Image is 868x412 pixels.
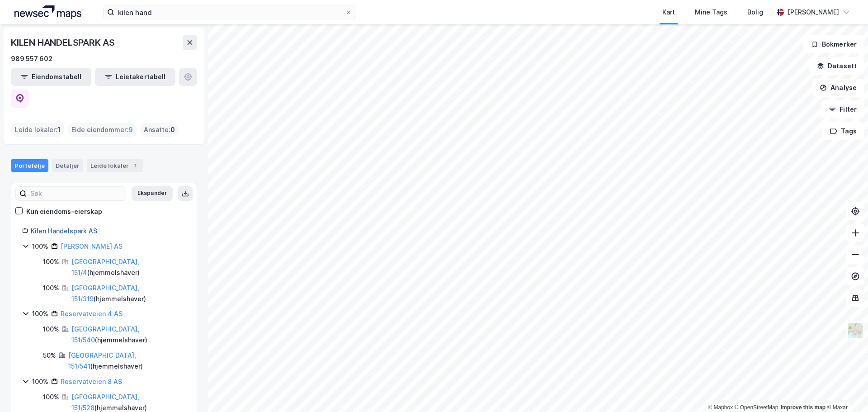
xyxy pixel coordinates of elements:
div: Portefølje [11,159,48,172]
button: Ekspander [132,186,173,201]
div: Bolig [747,7,763,18]
a: OpenStreetMap [735,404,778,411]
div: Detaljer [52,159,83,172]
a: Kilen Handelspark AS [31,227,97,235]
a: [GEOGRAPHIC_DATA], 151/4 [71,258,139,276]
div: ( hjemmelshaver ) [68,350,186,372]
button: Tags [822,122,864,140]
button: Eiendomstabell [11,68,91,86]
div: Leide lokaler : [11,123,64,137]
div: Ansatte : [140,123,179,137]
div: Eide eiendommer : [68,123,137,137]
div: 100% [32,376,48,387]
div: 989 557 602 [11,53,52,64]
div: 100% [32,241,48,252]
a: Reservatveien 8 AS [61,378,122,385]
div: ( hjemmelshaver ) [71,324,186,346]
iframe: Chat Widget [823,369,868,412]
input: Søk på adresse, matrikkel, gårdeiere, leietakere eller personer [114,5,345,19]
div: 1 [131,161,140,170]
div: ( hjemmelshaver ) [71,283,186,304]
div: Leide lokaler [87,159,143,172]
button: Filter [821,100,864,118]
img: logo.a4113a55bc3d86da70a041830d287a7e.svg [14,5,81,19]
div: 100% [43,256,59,267]
a: [GEOGRAPHIC_DATA], 151/541 [68,351,136,370]
a: [GEOGRAPHIC_DATA], 151/540 [71,325,139,344]
div: Kun eiendoms-eierskap [26,206,102,217]
a: [GEOGRAPHIC_DATA], 151/319 [71,284,139,303]
span: 0 [170,124,175,135]
img: Z [847,322,864,339]
button: Leietakertabell [95,68,175,86]
a: [PERSON_NAME] AS [61,242,123,250]
a: [GEOGRAPHIC_DATA], 151/528 [71,393,139,412]
div: 100% [32,308,48,319]
button: Datasett [809,57,864,75]
span: 9 [128,124,133,135]
div: 100% [43,283,59,294]
a: Improve this map [781,404,826,411]
div: [PERSON_NAME] [788,7,839,18]
a: Reservatveien 4 AS [61,310,123,317]
div: 100% [43,324,59,335]
span: 1 [57,124,61,135]
a: Mapbox [708,404,733,411]
div: ( hjemmelshaver ) [71,256,186,278]
div: 50% [43,350,56,361]
input: Søk [27,187,126,200]
div: KILEN HANDELSPARK AS [11,35,117,50]
div: Mine Tags [695,7,727,18]
div: Kart [662,7,675,18]
div: 100% [43,392,59,403]
button: Analyse [812,79,864,97]
button: Bokmerker [803,35,864,53]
